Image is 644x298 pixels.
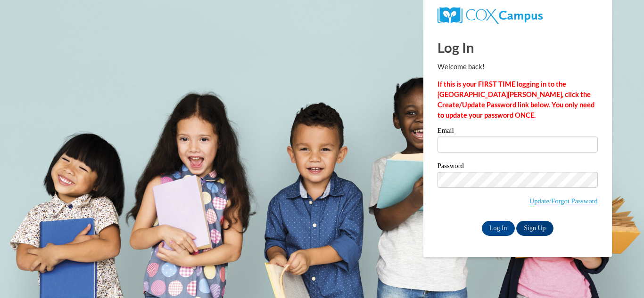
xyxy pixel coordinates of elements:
[529,197,598,205] a: Update/Forgot Password
[438,7,543,24] img: COX Campus
[482,221,515,236] input: Log In
[438,127,598,137] label: Email
[438,62,598,72] p: Welcome back!
[438,80,594,119] strong: If this is your FIRST TIME logging in to the [GEOGRAPHIC_DATA][PERSON_NAME], click the Create/Upd...
[438,11,543,19] a: COX Campus
[438,162,598,172] label: Password
[516,221,553,236] a: Sign Up
[438,38,598,57] h1: Log In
